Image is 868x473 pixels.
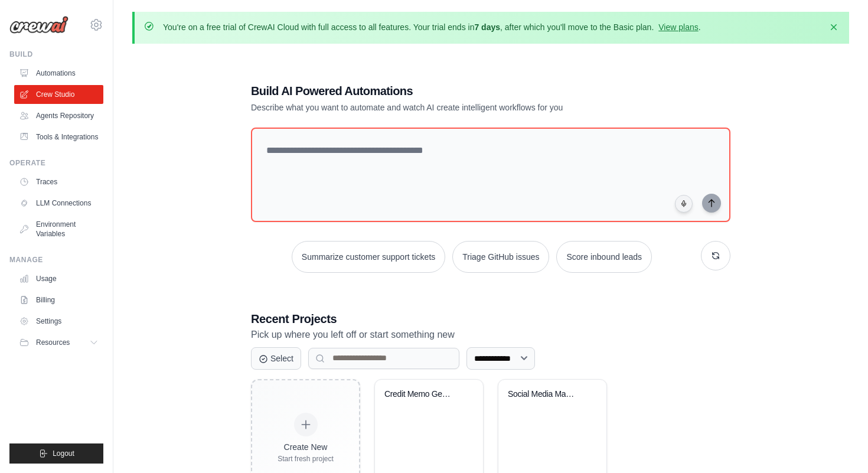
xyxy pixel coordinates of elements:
[508,389,579,400] div: Social Media Management Hub
[9,50,103,59] div: Build
[474,22,500,32] strong: 7 days
[251,347,301,370] button: Select
[14,172,103,191] a: Traces
[384,389,456,400] div: Credit Memo Generation & Risk Assessment System
[251,327,730,342] p: Pick up where you left off or start something new
[36,338,70,347] span: Resources
[452,241,549,273] button: Triage GitHub issues
[14,312,103,331] a: Settings
[163,21,701,33] p: You're on a free trial of CrewAI Cloud with full access to all features. Your trial ends in , aft...
[251,83,648,99] h1: Build AI Powered Automations
[14,64,103,83] a: Automations
[14,106,103,125] a: Agents Repository
[251,102,648,113] p: Describe what you want to automate and watch AI create intelligent workflows for you
[292,241,445,273] button: Summarize customer support tickets
[14,85,103,104] a: Crew Studio
[9,443,103,464] button: Logout
[9,158,103,168] div: Operate
[14,291,103,309] a: Billing
[14,269,103,288] a: Usage
[53,449,74,458] span: Logout
[658,22,698,32] a: View plans
[9,255,103,265] div: Manage
[278,454,334,464] div: Start fresh project
[701,241,730,270] button: Get new suggestions
[9,16,68,34] img: Logo
[675,195,693,213] button: Click to speak your automation idea
[14,333,103,352] button: Resources
[14,215,103,243] a: Environment Variables
[251,311,730,327] h3: Recent Projects
[14,194,103,213] a: LLM Connections
[556,241,652,273] button: Score inbound leads
[14,128,103,146] a: Tools & Integrations
[278,441,334,453] div: Create New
